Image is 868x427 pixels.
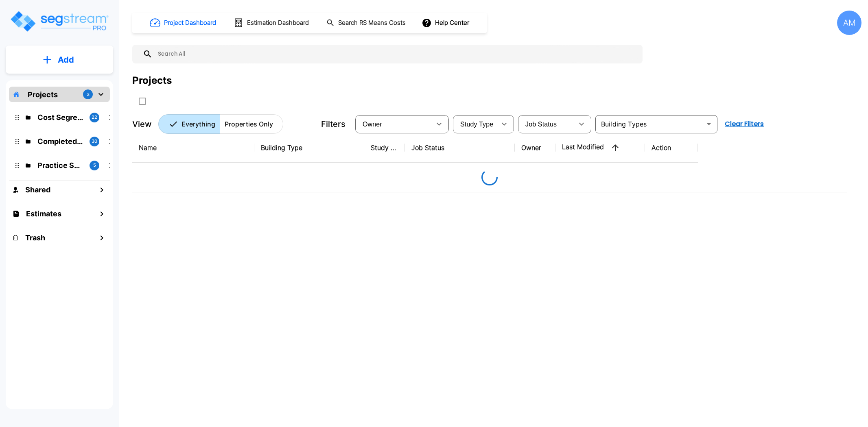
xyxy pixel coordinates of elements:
p: Properties Only [225,119,273,129]
button: SelectAll [134,93,151,109]
p: Practice Samples [37,160,83,171]
div: AM [837,11,861,35]
th: Last Modified [555,133,645,163]
th: Study Type [364,133,405,163]
button: Add [6,48,113,72]
p: View [132,118,152,130]
h1: Trash [25,232,45,243]
button: Estimation Dashboard [230,14,313,31]
button: Clear Filters [722,116,767,132]
span: Owner [363,121,382,128]
h1: Estimates [26,208,61,219]
span: Study Type [460,121,493,128]
p: 3 [87,91,90,98]
input: Search All [153,45,638,63]
div: Projects [132,73,172,88]
div: Select [357,113,431,135]
p: 5 [93,162,96,169]
p: Everything [181,119,215,129]
div: Select [520,113,573,135]
p: Filters [321,118,345,130]
img: Logo [9,10,109,33]
div: Select [455,113,496,135]
th: Building Type [254,133,364,163]
button: Everything [158,114,220,134]
p: Cost Segregation Studies [37,112,83,123]
th: Name [132,133,254,163]
p: 30 [92,138,97,145]
p: 22 [92,114,97,121]
h1: Search RS Means Costs [338,18,406,28]
button: Open [703,118,715,130]
button: Project Dashboard [146,14,221,32]
h1: Project Dashboard [164,18,216,28]
p: Add [58,54,74,66]
button: Help Center [420,15,472,30]
h1: Shared [25,184,50,195]
div: Platform [158,114,283,134]
th: Job Status [405,133,515,163]
th: Owner [515,133,555,163]
input: Building Types [598,118,702,130]
p: Completed Projects [37,136,83,147]
h1: Estimation Dashboard [247,18,309,28]
span: Job Status [525,121,557,128]
th: Action [645,133,698,163]
button: Search RS Means Costs [323,15,410,31]
button: Properties Only [220,114,283,134]
p: Projects [28,89,58,100]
